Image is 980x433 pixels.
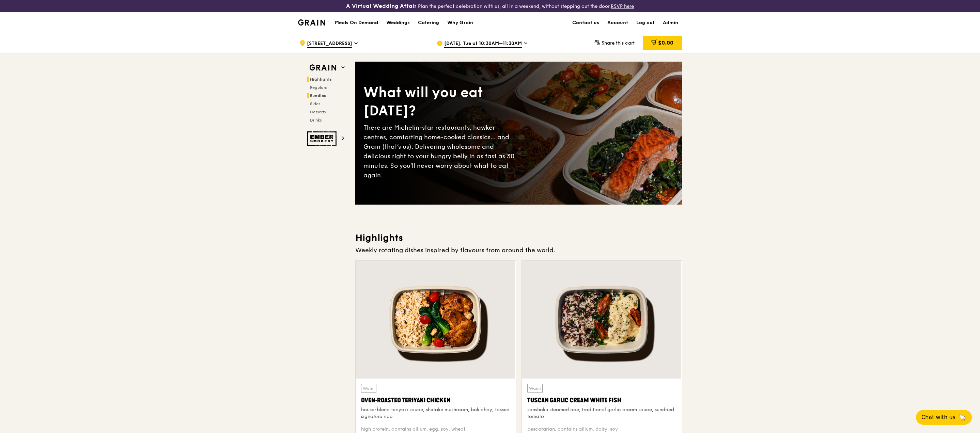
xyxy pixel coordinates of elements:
[363,83,519,120] div: What will you eat [DATE]?
[361,396,510,405] div: Oven‑Roasted Teriyaki Chicken
[659,13,682,33] a: Admin
[382,13,414,33] a: Weddings
[310,85,327,90] span: Regulars
[310,101,320,106] span: Sides
[307,40,352,48] span: [STREET_ADDRESS]
[527,426,676,433] div: pescatarian, contains allium, dairy, soy
[443,13,477,33] a: Why Grain
[568,13,603,33] a: Contact us
[658,39,673,46] span: $0.00
[361,426,510,433] div: high protein, contains allium, egg, soy, wheat
[527,396,676,405] div: Tuscan Garlic Cream White Fish
[916,410,972,425] button: Chat with us🦙
[386,13,410,33] div: Weddings
[527,406,676,420] div: sanshoku steamed rice, traditional garlic cream sauce, sundried tomato
[346,3,417,10] h3: A Virtual Wedding Affair
[307,131,339,146] img: Ember Smokery web logo
[603,13,632,33] a: Account
[298,19,326,26] img: Grain
[527,384,543,393] div: Warm
[294,3,686,10] div: Plan the perfect celebration with us, all in a weekend, without stepping out the door.
[414,13,443,33] a: Catering
[602,40,635,46] span: Share this cart
[361,406,510,420] div: house-blend teriyaki sauce, shiitake mushroom, bok choy, tossed signature rice
[921,413,955,421] span: Chat with us
[310,93,326,98] span: Bundles
[444,40,522,48] span: [DATE], Tue at 10:30AM–11:30AM
[361,384,376,393] div: Warm
[363,123,519,180] div: There are Michelin-star restaurants, hawker centres, comforting home-cooked classics… and Grain (...
[355,245,682,255] div: Weekly rotating dishes inspired by flavours from around the world.
[310,77,332,82] span: Highlights
[447,13,473,33] div: Why Grain
[307,62,339,74] img: Grain web logo
[335,19,378,26] h1: Meals On Demand
[355,232,682,244] h3: Highlights
[418,13,439,33] div: Catering
[632,13,659,33] a: Log out
[298,12,326,32] a: GrainGrain
[310,118,322,123] span: Drinks
[611,3,634,9] a: RSVP here
[958,413,966,421] span: 🦙
[310,110,326,114] span: Desserts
